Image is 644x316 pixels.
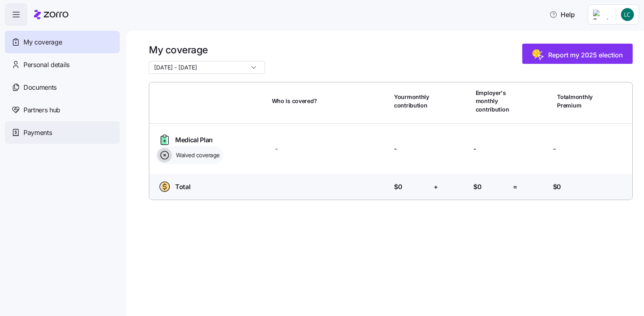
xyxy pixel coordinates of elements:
span: Partners hub [23,105,60,115]
span: $0 [394,182,402,192]
span: Waived coverage [174,151,220,159]
span: $0 [473,182,481,192]
img: Employer logo [593,10,609,19]
span: $0 [553,182,561,192]
span: - [275,144,278,154]
span: Employer's monthly contribution [476,89,510,114]
span: = [513,182,517,192]
span: Report my 2025 election [548,50,623,60]
span: - [553,144,556,154]
button: Report my 2025 election [522,44,633,64]
span: Medical Plan [175,135,213,145]
span: Your monthly contribution [394,93,429,110]
span: Help [549,10,575,19]
span: Total [175,182,190,192]
a: My coverage [5,31,120,53]
span: - [394,144,397,154]
a: Personal details [5,53,120,76]
span: Who is covered? [272,97,317,105]
a: Partners hub [5,99,120,121]
a: Payments [5,121,120,144]
h1: My coverage [149,44,265,56]
span: Documents [23,82,57,93]
span: Total monthly Premium [557,93,593,110]
img: aa08532ec09fb9adffadff08c74dbd86 [621,8,634,21]
button: Help [543,6,581,23]
span: - [473,144,476,154]
span: Payments [23,128,52,138]
span: Personal details [23,60,70,70]
span: My coverage [23,37,62,47]
a: Documents [5,76,120,99]
span: + [434,182,438,192]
